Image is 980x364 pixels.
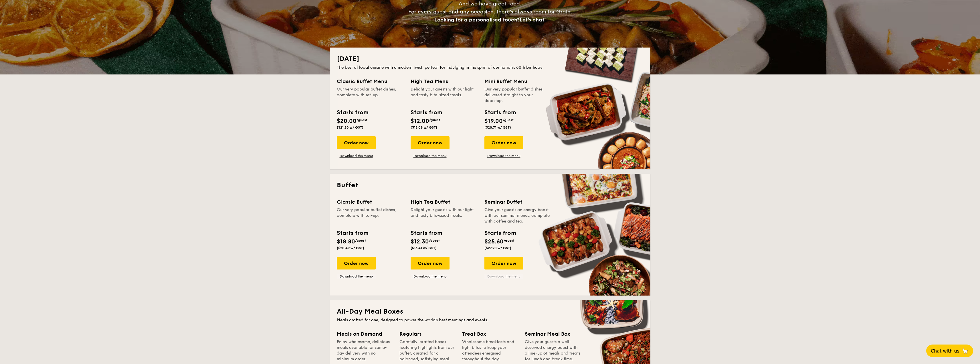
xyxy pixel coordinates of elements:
[357,118,367,122] span: /guest
[484,154,523,158] a: Download the menu
[411,198,478,206] div: High Tea Buffet
[504,239,514,243] span: /guest
[429,118,440,122] span: /guest
[337,54,644,64] h2: [DATE]
[408,1,572,23] span: And we have great food. For every guest and any occasion, there’s always room for Grain.
[434,17,520,23] span: Looking for a personalised touch?
[462,339,518,362] div: Wholesome breakfasts and light bites to keep your attendees energised throughout the day.
[926,345,973,357] button: Chat with us🦙
[337,198,404,206] div: Classic Buffet
[411,246,437,250] span: ($13.41 w/ GST)
[503,118,514,122] span: /guest
[411,207,478,224] div: Delight your guests with our light and tasty bite-sized treats.
[337,257,376,269] div: Order now
[484,229,516,237] div: Starts from
[484,238,504,245] span: $25.60
[429,239,440,243] span: /guest
[411,257,450,269] div: Order now
[411,274,450,279] a: Download the menu
[337,118,357,125] span: $20.00
[484,118,503,125] span: $19.00
[355,239,366,243] span: /guest
[411,154,450,158] a: Download the menu
[337,65,644,70] div: The best of local cuisine with a modern twist, perfect for indulging in the spirit of our nation’...
[337,86,404,104] div: Our very popular buffet dishes, complete with set-up.
[337,125,363,129] span: ($21.80 w/ GST)
[337,181,644,190] h2: Buffet
[411,229,442,237] div: Starts from
[337,136,376,149] div: Order now
[484,108,516,117] div: Starts from
[484,77,551,85] div: Mini Buffet Menu
[411,238,429,245] span: $12.30
[484,274,523,279] a: Download the menu
[337,246,364,250] span: ($20.49 w/ GST)
[337,330,393,338] div: Meals on Demand
[337,229,368,237] div: Starts from
[411,108,442,117] div: Starts from
[337,207,404,224] div: Our very popular buffet dishes, complete with set-up.
[484,86,551,104] div: Our very popular buffet dishes, delivered straight to your doorstep.
[411,136,450,149] div: Order now
[337,274,376,279] a: Download the menu
[337,238,355,245] span: $18.80
[337,339,393,362] div: Enjoy wholesome, delicious meals available for same-day delivery with no minimum order.
[337,317,644,323] div: Meals crafted for one, designed to power the world's best meetings and events.
[484,198,551,206] div: Seminar Buffet
[411,118,429,125] span: $12.00
[399,339,455,362] div: Carefully-crafted boxes featuring highlights from our buffet, curated for a balanced, satisfying ...
[484,257,523,269] div: Order now
[520,17,546,23] span: Let's chat.
[525,330,581,338] div: Seminar Meal Box
[462,330,518,338] div: Treat Box
[525,339,581,362] div: Give your guests a well-deserved energy boost with a line-up of meals and treats for lunch and br...
[399,330,455,338] div: Regulars
[484,246,511,250] span: ($27.90 w/ GST)
[337,77,404,85] div: Classic Buffet Menu
[411,125,437,129] span: ($13.08 w/ GST)
[484,136,523,149] div: Order now
[931,348,959,354] span: Chat with us
[411,86,478,104] div: Delight your guests with our light and tasty bite-sized treats.
[337,307,644,316] h2: All-Day Meal Boxes
[962,348,969,354] span: 🦙
[411,77,478,85] div: High Tea Menu
[484,125,511,129] span: ($20.71 w/ GST)
[337,154,376,158] a: Download the menu
[337,108,368,117] div: Starts from
[484,207,551,224] div: Give your guests an energy boost with our seminar menus, complete with coffee and tea.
